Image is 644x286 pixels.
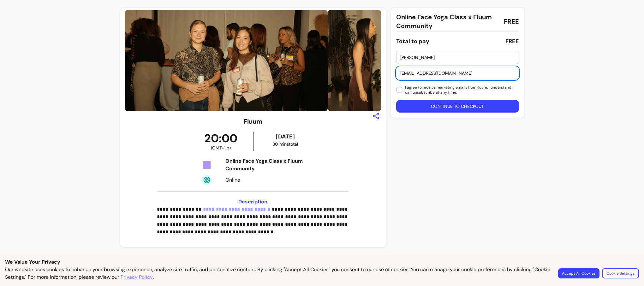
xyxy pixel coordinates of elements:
img: Tickets Icon [202,160,212,170]
span: FREE [504,17,519,26]
span: ( GMT+1 h ) [211,145,231,151]
button: Continue to checkout [396,100,519,113]
div: Total to pay [396,37,429,46]
a: Privacy Policy [121,273,153,281]
button: Cookie Settings [602,268,639,278]
img: https://d22cr2pskkweo8.cloudfront.net/067ecc5e-a255-44f1-bac5-3b283ce54a9c [125,10,328,111]
input: Enter your first name [400,54,515,61]
button: Accept All Cookies [558,268,599,278]
div: FREE [505,37,519,46]
div: [DATE] [255,132,316,141]
div: 30 mins total [255,141,316,147]
div: 20:00 [189,132,253,151]
span: Online Face Yoga Class x Fluum Community [396,13,499,30]
h3: Fluum [244,117,262,126]
img: https://d22cr2pskkweo8.cloudfront.net/7da0f95d-a9ed-4b41-b915-5433de84e032 [328,10,530,111]
h3: Description [157,198,349,206]
p: We Value Your Privacy [5,258,639,266]
input: Enter your email address [400,70,515,76]
div: Online Face Yoga Class x Fluum Community [225,157,315,172]
div: Online [225,176,315,184]
p: Our website uses cookies to enhance your browsing experience, analyze site traffic, and personali... [5,266,551,281]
